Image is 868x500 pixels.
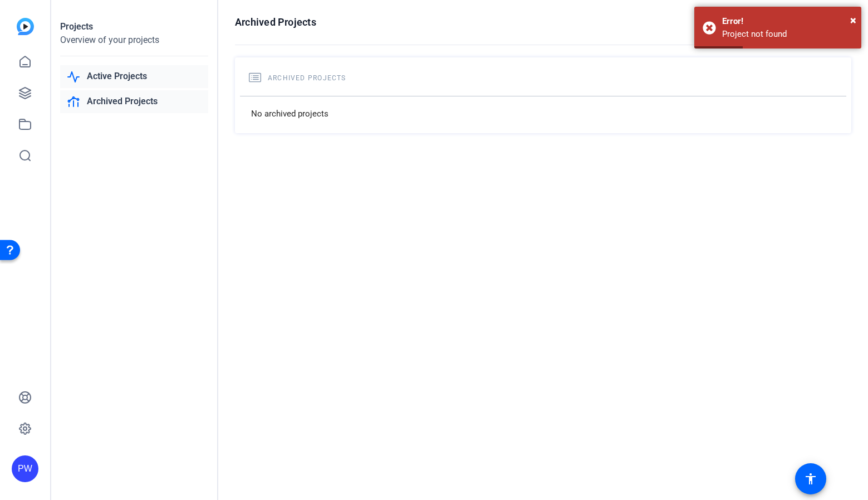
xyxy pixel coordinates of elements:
div: No archived projects [240,96,846,132]
div: PW [12,455,38,482]
a: Active Projects [60,65,208,88]
h2: Archived Projects [249,71,837,85]
img: blue-gradient.svg [17,18,34,35]
span: × [850,13,856,27]
mat-icon: accessibility [804,472,817,486]
a: Archived Projects [60,90,208,113]
div: Projects [60,20,208,33]
div: Error! [722,15,853,28]
h1: Archived Projects [235,16,316,29]
div: Project not found [722,28,853,41]
div: Overview of your projects [60,33,208,47]
button: Close [850,12,856,28]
